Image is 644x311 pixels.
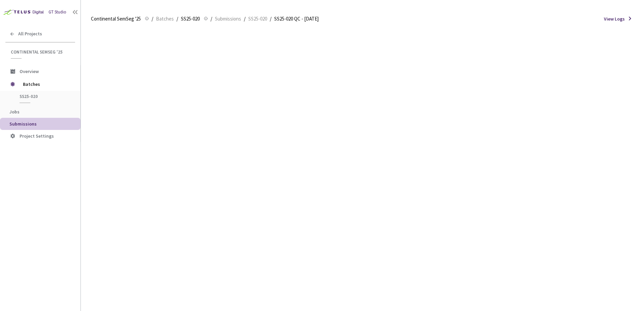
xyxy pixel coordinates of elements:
[247,15,268,22] a: SS25-020
[155,15,175,22] a: Batches
[9,109,20,115] span: Jobs
[211,15,212,23] li: /
[49,9,66,15] div: GT Studio
[214,15,243,22] a: Submissions
[156,15,174,23] span: Batches
[270,15,271,23] li: /
[9,121,37,127] span: Submissions
[274,15,319,23] span: SS25-020 QC - [DATE]
[91,15,141,23] span: Continental SemSeg '25
[152,15,153,23] li: /
[248,15,267,23] span: SS25-020
[20,94,69,99] span: SS25-020
[176,15,178,23] li: /
[215,15,241,23] span: Submissions
[181,15,200,23] span: SS25-020
[23,77,69,91] span: Batches
[244,15,246,23] li: /
[11,49,71,55] span: Continental SemSeg '25
[604,15,625,22] span: View Logs
[20,68,39,74] span: Overview
[20,133,54,139] span: Project Settings
[18,31,42,37] span: All Projects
